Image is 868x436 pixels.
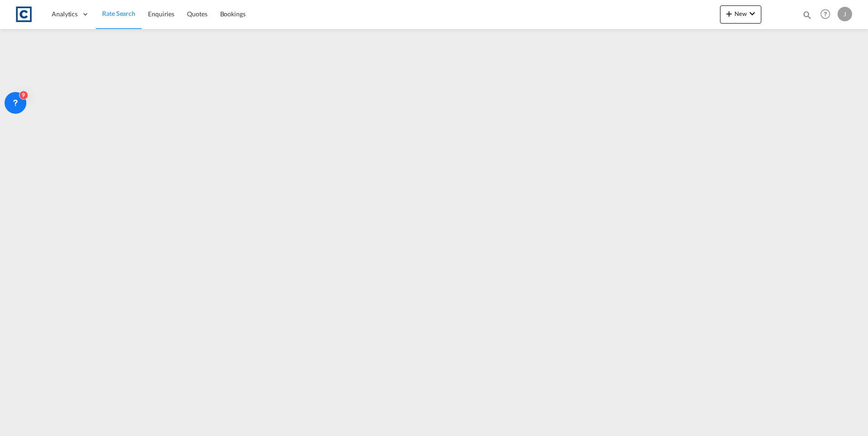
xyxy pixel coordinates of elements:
[187,10,207,18] span: Quotes
[148,10,174,18] span: Enquiries
[802,10,812,20] md-icon: icon-magnify
[838,7,852,21] div: J
[14,4,34,24] img: 1fdb9190129311efbfaf67cbb4249bed.jpeg
[52,10,78,19] span: Analytics
[720,5,761,24] button: icon-plus 400-fgNewicon-chevron-down
[724,10,758,17] span: New
[802,10,812,24] div: icon-magnify
[724,8,735,19] md-icon: icon-plus 400-fg
[220,10,246,18] span: Bookings
[818,6,838,23] div: Help
[747,8,758,19] md-icon: icon-chevron-down
[818,6,833,22] span: Help
[102,10,135,17] span: Rate Search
